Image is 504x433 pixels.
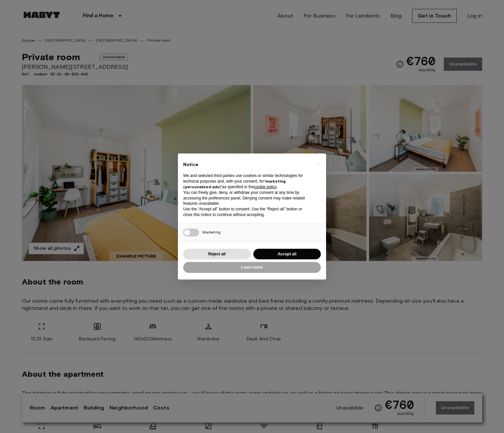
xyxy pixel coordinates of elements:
button: Learn more [183,262,321,273]
span: × [316,160,319,168]
a: cookie policy [254,185,276,189]
p: Use the “Accept all” button to consent. Use the “Reject all” button or close this notice to conti... [183,206,310,218]
h2: Notice [183,161,310,168]
button: Reject all [183,249,251,260]
button: Accept all [253,249,321,260]
p: We and selected third parties use cookies or similar technologies for technical purposes and, wit... [183,173,310,190]
strong: “marketing (personalized ads)” [183,179,286,189]
span: Marketing [202,230,221,235]
p: You can freely give, deny, or withdraw your consent at any time by accessing the preferences pane... [183,190,310,206]
button: Close this notice [312,159,323,169]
